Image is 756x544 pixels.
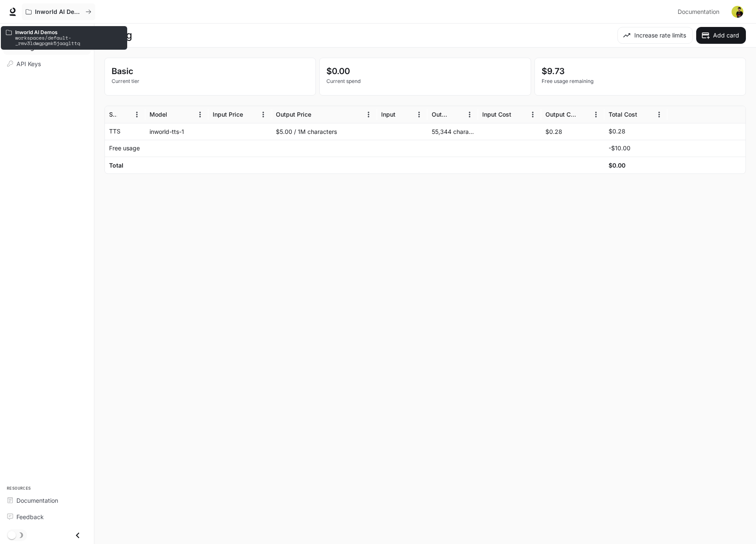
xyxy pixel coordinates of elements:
button: Sort [118,108,131,121]
span: Documentation [16,496,58,505]
button: Sort [451,108,463,121]
div: inworld-tts-1 [145,123,208,140]
span: Documentation [678,7,719,17]
button: Increase rate limits [617,27,693,44]
button: Menu [194,108,206,121]
div: 55,344 characters [427,123,478,140]
div: Input Cost [482,111,511,118]
p: TTS [109,127,120,136]
div: Output Cost [545,111,576,118]
h6: Total [109,161,123,170]
p: Current tier [112,77,309,85]
p: Inworld AI Demos [15,29,122,35]
button: Sort [312,108,325,121]
p: workspaces/default-_rmv3ldwgpgmk5jaaglttq [15,35,122,46]
button: All workspaces [22,3,95,20]
button: Sort [168,108,181,121]
button: Sort [396,108,409,121]
div: Output [432,111,450,118]
p: Free usage [109,144,140,152]
p: Free usage remaining [542,77,739,85]
p: Basic [112,65,309,77]
button: Sort [577,108,590,121]
div: $5.00 / 1M characters [272,123,377,140]
span: Feedback [16,512,44,521]
div: Input [381,111,395,118]
div: Total Cost [609,111,637,118]
a: Documentation [674,3,726,20]
span: Dark mode toggle [8,530,16,539]
p: $0.28 [609,127,625,136]
a: Documentation [3,493,91,508]
button: Add card [696,27,746,44]
p: Inworld AI Demos [35,8,82,16]
button: Menu [257,108,270,121]
p: $0.00 [326,65,524,77]
button: Menu [131,108,143,121]
div: $0.28 [541,123,604,140]
h6: $0.00 [609,161,625,170]
a: Feedback [3,509,91,524]
p: $9.73 [542,65,739,77]
button: Menu [590,108,602,121]
div: Model [150,111,167,118]
button: Menu [362,108,375,121]
button: Sort [512,108,525,121]
button: Close drawer [68,527,87,544]
p: -$10.00 [609,144,630,152]
img: User avatar [732,6,743,18]
div: Output Price [276,111,311,118]
button: Sort [244,108,256,121]
button: Menu [653,108,665,121]
p: Current spend [326,77,524,85]
button: User avatar [729,3,746,20]
button: Menu [463,108,476,121]
div: Service [109,111,117,118]
button: Menu [413,108,425,121]
button: Sort [638,108,651,121]
a: API Keys [3,56,91,71]
div: Input Price [213,111,243,118]
button: Menu [526,108,539,121]
span: API Keys [16,59,41,68]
